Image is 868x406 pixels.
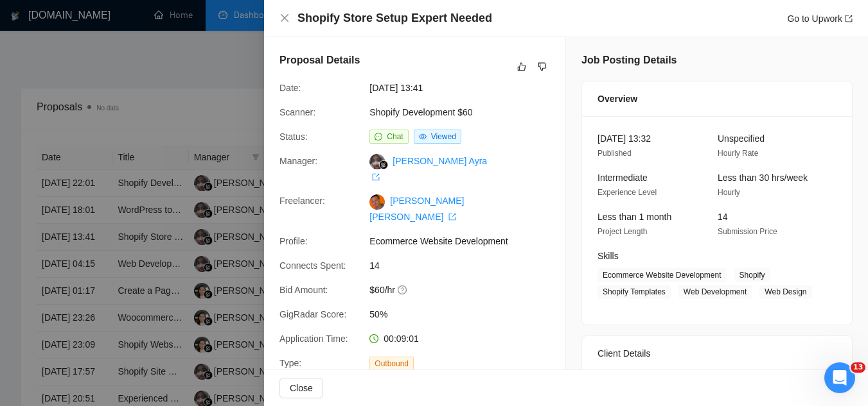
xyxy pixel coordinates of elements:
[387,132,403,141] span: Chat
[279,358,301,368] span: Type:
[279,309,346,319] span: GigRadar Score:
[718,173,808,183] span: Less than 30 hrs/week
[369,194,385,210] img: c1WWgwmaGevJdZ-l_Vf-CmXdbmQwVpuCq4Thkz8toRvCgf_hjs15DDqs-87B3E-w26
[369,107,472,117] a: Shopify Development $60
[279,131,308,142] span: Status:
[598,251,619,261] span: Skills
[384,334,419,344] span: 00:09:01
[369,283,562,297] span: $60/hr
[369,81,562,95] span: [DATE] 13:41
[718,188,740,197] span: Hourly
[759,285,811,299] span: Web Design
[851,362,865,373] span: 13
[372,173,380,181] span: export
[279,378,323,398] button: Close
[718,227,777,236] span: Submission Price
[279,196,325,206] span: Freelancer:
[845,15,853,22] span: export
[369,234,562,248] span: Ecommerce Website Development
[369,357,414,371] span: Outbound
[369,258,562,273] span: 14
[535,59,550,74] button: dislike
[290,381,313,395] span: Close
[297,10,492,26] h4: Shopify Store Setup Expert Needed
[448,213,456,221] span: export
[379,160,388,169] img: gigradar-bm.png
[598,336,837,371] div: Client Details
[824,362,855,393] iframe: Intercom live chat
[598,227,647,236] span: Project Length
[598,285,671,299] span: Shopify Templates
[279,285,328,295] span: Bid Amount:
[369,156,487,182] a: [PERSON_NAME] Ayra export
[598,188,657,197] span: Experience Level
[279,53,360,68] h5: Proposal Details
[598,149,632,158] span: Published
[598,173,648,183] span: Intermediate
[718,133,765,144] span: Unspecified
[598,92,637,106] span: Overview
[279,334,348,344] span: Application Time:
[279,13,290,24] button: Close
[678,285,752,299] span: Web Development
[375,133,382,140] span: message
[419,133,427,140] span: eye
[598,268,727,282] span: Ecommerce Website Development
[581,53,677,68] h5: Job Posting Details
[279,236,308,246] span: Profile:
[369,307,562,321] span: 50%
[517,62,526,72] span: like
[598,133,651,144] span: [DATE] 13:32
[279,83,301,93] span: Date:
[279,260,346,271] span: Connects Spent:
[279,13,290,23] span: close
[431,132,456,141] span: Viewed
[514,59,529,74] button: like
[734,268,770,282] span: Shopify
[279,156,317,166] span: Manager:
[369,196,464,221] a: [PERSON_NAME] [PERSON_NAME] export
[787,13,853,24] a: Go to Upworkexport
[369,334,378,343] span: clock-circle
[398,285,408,295] span: question-circle
[279,107,315,117] span: Scanner:
[538,62,547,72] span: dislike
[718,149,758,158] span: Hourly Rate
[598,212,671,222] span: Less than 1 month
[718,212,728,222] span: 14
